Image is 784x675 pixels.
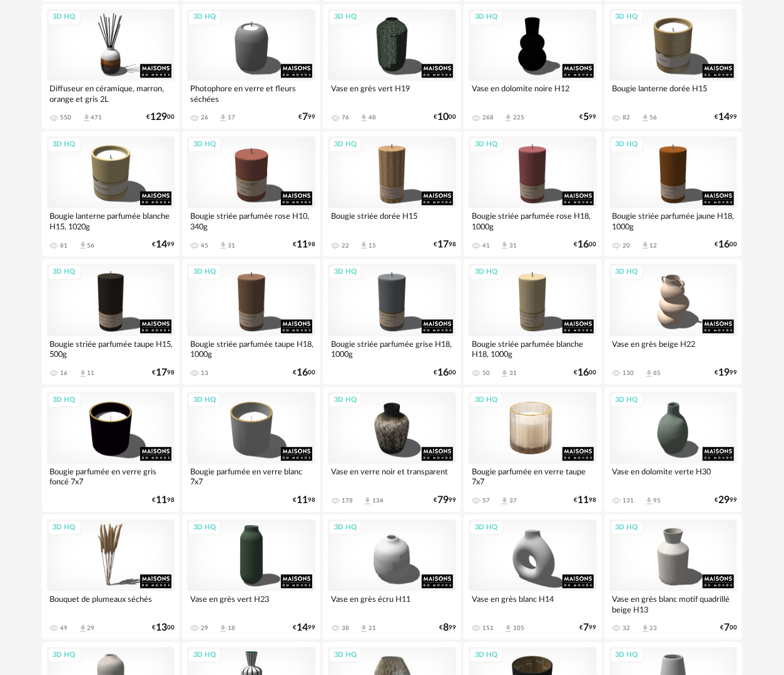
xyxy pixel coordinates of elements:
div: Vase en grès vert H23 [187,591,315,616]
div: 3D HQ [469,392,503,408]
span: Download icon [82,113,91,122]
div: € 99 [715,113,737,121]
div: 3D HQ [328,647,362,663]
span: Download icon [504,624,513,633]
span: 29 [718,496,730,504]
div: € 99 [298,113,315,121]
div: € 99 [580,113,597,121]
div: 3D HQ [48,137,81,152]
div: € 99 [580,624,597,632]
span: Download icon [78,624,88,633]
div: Bouquet de plumeaux séchés [47,591,175,616]
div: € 00 [146,113,175,121]
div: € 98 [152,369,175,377]
div: 3D HQ [469,264,503,280]
div: Bougie parfumée en verre blanc 7x7 [187,464,315,489]
span: 11 [297,496,308,504]
div: 37 [509,497,517,504]
div: 3D HQ [48,647,81,663]
div: Vase en grès vert H19 [328,81,456,106]
div: € 00 [434,369,456,377]
div: 3D HQ [48,392,81,408]
div: Bougie striée dorée H15 [328,208,456,233]
div: 3D HQ [188,520,221,536]
div: € 99 [439,624,456,632]
div: Bougie striée parfumée jaune H18, 1000g [609,208,738,233]
div: € 00 [434,113,456,121]
span: 16 [718,241,730,249]
span: 14 [156,241,167,249]
div: 134 [372,497,384,504]
span: 13 [156,624,167,632]
a: 3D HQ Vase en dolomite verte H30 131 Download icon 95 €2999 [604,387,743,512]
div: 3D HQ [188,264,221,280]
a: 3D HQ Bougie striée parfumée rose H10, 340g 45 Download icon 31 €1198 [182,131,320,256]
div: 15 [369,242,376,249]
a: 3D HQ Vase en grès vert H19 76 Download icon 48 €1000 [323,4,461,129]
div: 57 [482,497,490,504]
a: 3D HQ Vase en verre noir et transparent 178 Download icon 134 €7999 [323,387,461,512]
span: Download icon [218,624,228,633]
span: 16 [578,369,589,377]
div: Bougie striée parfumée rose H10, 340g [187,208,315,233]
div: 225 [513,114,524,121]
span: 7 [724,624,730,632]
div: 3D HQ [188,9,221,25]
div: 3D HQ [328,520,362,536]
div: € 00 [574,241,597,249]
div: 3D HQ [328,9,362,25]
div: 56 [650,114,658,121]
div: 471 [91,114,103,121]
div: Bougie striée parfumée taupe H18, 1000g [187,336,315,361]
span: Download icon [218,113,228,122]
div: 130 [623,369,634,377]
span: Download icon [500,496,509,506]
a: 3D HQ Bougie striée parfumée jaune H18, 1000g 20 Download icon 12 €1600 [604,131,743,256]
div: 13 [201,369,208,377]
div: 21 [369,624,376,632]
a: 3D HQ Bouquet de plumeaux séchés 49 Download icon 29 €1300 [42,514,180,639]
div: Vase en dolomite noire H12 [469,81,597,106]
a: 3D HQ Bougie striée parfumée rose H18, 1000g 41 Download icon 31 €1600 [464,131,602,256]
div: 3D HQ [469,647,503,663]
div: 31 [509,369,517,377]
span: Download icon [78,241,88,250]
a: 3D HQ Bougie lanterne parfumée blanche H15, 1020g 81 Download icon 56 €1499 [42,131,180,256]
div: € 00 [715,241,737,249]
span: Download icon [641,241,650,250]
div: 268 [482,114,494,121]
div: 76 [342,114,349,121]
div: € 98 [293,496,315,504]
div: € 98 [293,241,315,249]
div: Vase en grès écru H11 [328,591,456,616]
div: Bougie striée parfumée taupe H15, 500g [47,336,175,361]
div: 20 [623,242,631,249]
div: Bougie striée parfumée rose H18, 1000g [469,208,597,233]
span: 7 [584,624,589,632]
span: Download icon [359,113,369,122]
span: 79 [437,496,449,504]
div: 45 [201,242,208,249]
div: € 99 [293,624,315,632]
span: 14 [297,624,308,632]
div: Diffuseur en céramique, marron, orange et gris 2L [47,81,175,106]
div: 3D HQ [328,392,362,408]
div: 3D HQ [610,9,644,25]
div: € 98 [152,496,175,504]
a: 3D HQ Bougie parfumée en verre blanc 7x7 €1198 [182,387,320,512]
div: 38 [342,624,349,632]
div: 16 [61,369,68,377]
span: Download icon [644,369,654,378]
span: Download icon [359,241,369,250]
div: 3D HQ [610,137,644,152]
div: 3D HQ [610,647,644,663]
div: € 98 [574,496,597,504]
a: 3D HQ Bougie striée parfumée taupe H15, 500g 16 Download icon 11 €1798 [42,259,180,384]
div: Vase en grès beige H22 [609,336,738,361]
div: 3D HQ [48,520,81,536]
a: 3D HQ Bougie parfumée en verre taupe 7x7 57 Download icon 37 €1198 [464,387,602,512]
div: Photophore en verre et fleurs séchées [187,81,315,106]
span: 5 [584,113,589,121]
div: Bougie lanterne dorée H15 [609,81,738,106]
a: 3D HQ Bougie striée parfumée taupe H18, 1000g 13 €1600 [182,259,320,384]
